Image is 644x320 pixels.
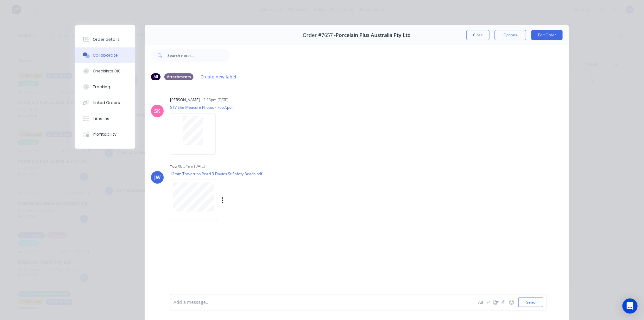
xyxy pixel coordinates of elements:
span: Porcelain Plus Australia Pty Ltd [336,32,411,38]
div: You [170,163,177,169]
div: Open Intercom Messenger [622,298,638,314]
div: [PERSON_NAME] [170,97,200,103]
button: Close [466,30,489,40]
div: Timeline [93,116,110,121]
button: Tracking [75,79,135,95]
div: Checklists 0/0 [93,68,121,74]
button: Send [518,298,543,307]
div: Linked Orders [93,100,120,106]
button: Profitability [75,126,135,142]
button: Options [495,30,526,40]
button: Aa [477,298,485,306]
button: @ [485,298,492,306]
button: Order details [75,32,135,47]
div: Collaborate [93,52,118,58]
div: All [151,73,161,80]
p: 12mm Travertino Pearl 3 Davies St Safety Beach.pdf [170,171,288,176]
button: Edit Order [531,30,563,40]
button: Timeline [75,111,135,126]
div: Order details [93,37,120,42]
button: Create new label [197,72,240,81]
div: 08:34am [DATE] [178,163,205,169]
div: Profitability [93,132,117,137]
div: JW [154,174,161,181]
div: Attachments [164,73,193,80]
button: Collaborate [75,47,135,63]
div: SK [155,107,161,115]
p: STV Site Measure Photos - 7657.pdf [170,105,233,110]
div: 12:33pm [DATE] [201,97,229,103]
button: Checklists 0/0 [75,63,135,79]
span: Order #7657 - [303,32,336,38]
button: Linked Orders [75,95,135,111]
input: Search notes... [167,49,230,62]
div: Tracking [93,84,110,90]
button: ☺ [508,298,515,306]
